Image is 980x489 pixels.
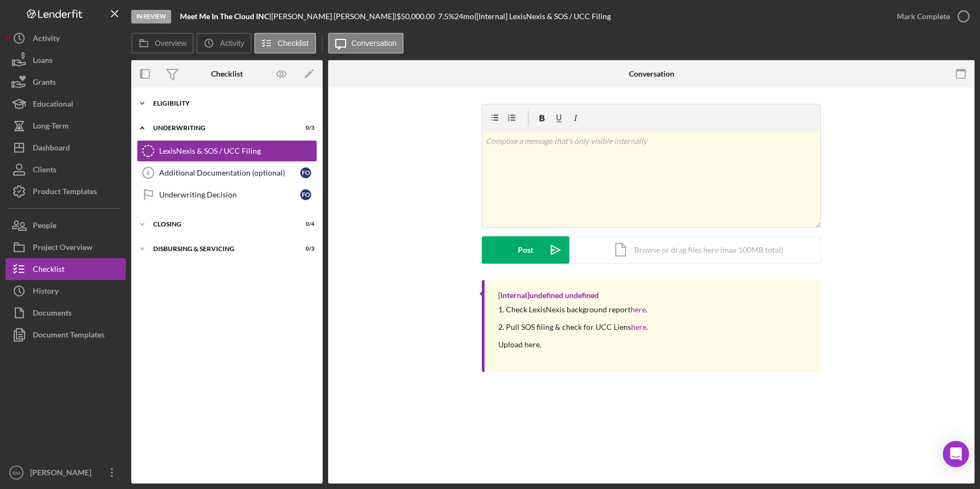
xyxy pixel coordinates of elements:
div: Document Templates [33,324,104,348]
a: Underwriting DecisionFO [137,184,317,206]
div: History [33,280,59,305]
label: Activity [220,39,244,48]
tspan: 6 [147,170,150,176]
div: Product Templates [33,181,97,205]
div: People [33,214,56,239]
button: Overview [131,33,194,54]
button: People [5,214,126,236]
div: In Review [131,10,171,24]
button: Project Overview [5,236,126,258]
button: Checklist [254,33,316,54]
button: Documents [5,302,126,324]
div: [Internal] undefined undefined [498,291,599,300]
label: Checklist [278,39,309,48]
div: Mark Complete [897,5,950,27]
div: Eligibility [153,100,309,107]
a: 6Additional Documentation (optional)FO [137,162,317,184]
label: Conversation [352,39,397,48]
a: here. [631,322,648,331]
div: [PERSON_NAME] [27,462,98,486]
button: BM[PERSON_NAME] [5,462,126,484]
div: 0 / 3 [295,125,314,131]
div: Dashboard [33,137,70,161]
div: Open Intercom Messenger [943,441,969,467]
button: Dashboard [5,137,126,159]
div: 24 mo [454,12,474,21]
div: Activity [33,27,60,52]
div: Grants [33,71,56,96]
button: Post [482,236,569,264]
b: Meet Me In The Cloud INC [180,11,269,21]
button: Checklist [5,258,126,280]
button: History [5,280,126,302]
div: Conversation [629,69,674,78]
div: Checklist [211,69,243,78]
button: Mark Complete [886,5,975,27]
button: Educational [5,93,126,115]
div: Closing [153,221,287,228]
div: Clients [33,159,56,183]
a: here [631,305,646,314]
button: Long-Term [5,115,126,137]
button: Activity [196,33,251,54]
label: Overview [155,39,186,48]
div: 1. Check LexisNexis background report . [498,305,648,314]
div: LexisNexis & SOS / UCC Filing [159,147,317,155]
div: Project Overview [33,236,92,261]
div: 7.5 % [438,12,454,21]
button: Document Templates [5,324,126,346]
div: Additional Documentation (optional) [159,168,300,177]
div: Checklist [33,258,65,283]
a: LexisNexis & SOS / UCC Filing [137,140,317,162]
div: Post [518,236,533,264]
text: BM [13,470,20,476]
button: Grants [5,71,126,93]
button: Activity [5,27,126,49]
div: Long-Term [33,115,69,139]
div: Disbursing & Servicing [153,246,287,252]
div: F O [300,167,311,178]
div: | [Internal] LexisNexis & SOS / UCC Filing [474,12,611,21]
div: F O [300,189,311,200]
div: 0 / 4 [295,221,314,228]
div: Underwriting Decision [159,190,300,199]
div: 0 / 3 [295,246,314,252]
button: Clients [5,159,126,181]
button: Loans [5,49,126,71]
button: Product Templates [5,181,126,202]
div: Documents [33,302,72,327]
div: Upload here. [498,340,648,349]
div: $50,000.00 [396,12,438,21]
div: [PERSON_NAME] [PERSON_NAME] | [271,12,396,21]
div: Educational [33,93,73,118]
div: 2. Pull SOS filing & check for UCC Liens [498,323,648,331]
button: Conversation [328,33,404,54]
div: Loans [33,49,52,74]
div: Underwriting [153,125,287,131]
div: | [180,12,271,21]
